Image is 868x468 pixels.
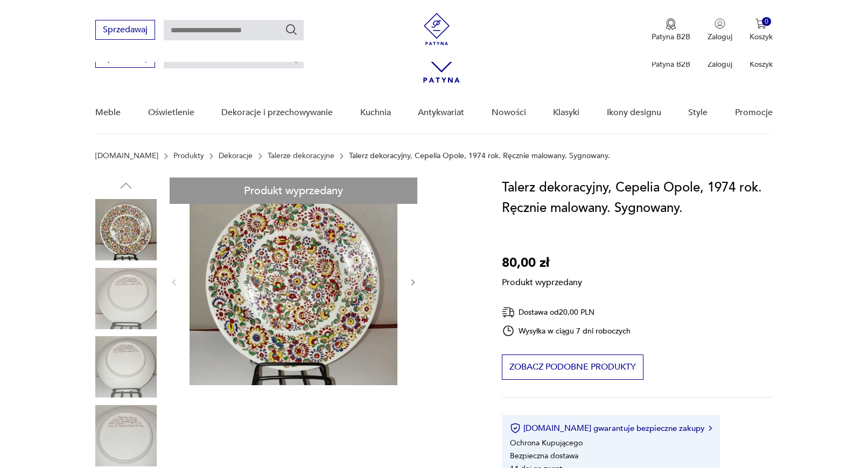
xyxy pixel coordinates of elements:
p: Patyna B2B [652,32,690,42]
img: Ikona certyfikatu [510,423,521,434]
a: Style [688,92,708,133]
a: Sprzedawaj [95,55,155,62]
img: Ikona medalu [666,18,676,30]
a: Ikony designu [607,92,661,133]
h1: Talerz dekoracyjny, Cepelia Opole, 1974 rok. Ręcznie malowany. Sygnowany. [502,178,773,218]
p: Talerz dekoracyjny, Cepelia Opole, 1974 rok. Ręcznie malowany. Sygnowany. [349,152,610,160]
p: Koszyk [750,32,773,42]
img: Ikona koszyka [755,18,766,29]
img: Patyna - sklep z meblami i dekoracjami vintage [421,13,453,45]
a: Meble [95,92,121,133]
img: Ikona dostawy [502,306,515,319]
p: Produkt wyprzedany [502,273,582,288]
button: Szukaj [285,23,298,36]
div: 0 [762,17,771,26]
a: Talerze dekoracyjne [268,152,334,160]
a: Produkty [173,152,204,160]
a: Antykwariat [418,92,464,133]
div: Dostawa od 20,00 PLN [502,306,631,319]
p: Koszyk [750,59,773,69]
a: Dekoracje [219,152,253,160]
img: Ikona strzałki w prawo [709,426,712,431]
a: Klasyki [553,92,579,133]
button: Sprzedawaj [95,20,155,40]
a: Promocje [735,92,773,133]
p: Patyna B2B [652,59,690,69]
p: Zaloguj [708,59,732,69]
a: Kuchnia [360,92,391,133]
button: 0Koszyk [750,18,773,42]
p: 80,00 zł [502,253,582,273]
img: Ikonka użytkownika [715,18,725,29]
button: Zaloguj [708,18,732,42]
a: Nowości [492,92,526,133]
li: Bezpieczna dostawa [510,451,578,461]
a: Dekoracje i przechowywanie [221,92,333,133]
p: Zaloguj [708,32,732,42]
a: Ikona medaluPatyna B2B [652,18,690,42]
a: Oświetlenie [148,92,194,133]
li: Ochrona Kupującego [510,438,583,448]
div: Wysyłka w ciągu 7 dni roboczych [502,324,631,337]
a: [DOMAIN_NAME] [95,152,158,160]
button: Patyna B2B [652,18,690,42]
button: [DOMAIN_NAME] gwarantuje bezpieczne zakupy [510,423,712,434]
a: Sprzedawaj [95,27,155,34]
button: Zobacz podobne produkty [502,354,643,380]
